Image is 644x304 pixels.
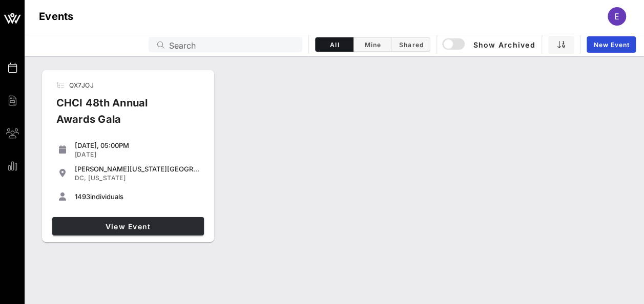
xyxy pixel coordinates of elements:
button: Mine [354,37,392,52]
span: Shared [398,41,424,49]
span: E [614,11,619,21]
span: DC, [75,174,87,182]
h1: Events [39,8,74,25]
div: [PERSON_NAME][US_STATE][GEOGRAPHIC_DATA] [75,165,200,173]
span: Show Archived [444,38,535,51]
button: Show Archived [443,35,535,54]
div: E [608,7,626,26]
div: CHCI 48th Annual Awards Gala [48,95,193,136]
span: All [322,41,347,49]
span: 1493 [75,192,90,201]
button: Shared [392,37,430,52]
span: New Event [593,41,630,49]
a: View Event [52,217,204,235]
button: All [315,37,354,52]
span: View Event [56,222,200,231]
span: Mine [360,41,385,49]
div: [DATE] [75,150,200,159]
span: [US_STATE] [88,174,126,182]
a: New Event [587,36,636,53]
div: [DATE], 05:00PM [75,141,200,149]
div: individuals [75,192,200,201]
span: QX7JOJ [69,81,94,89]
